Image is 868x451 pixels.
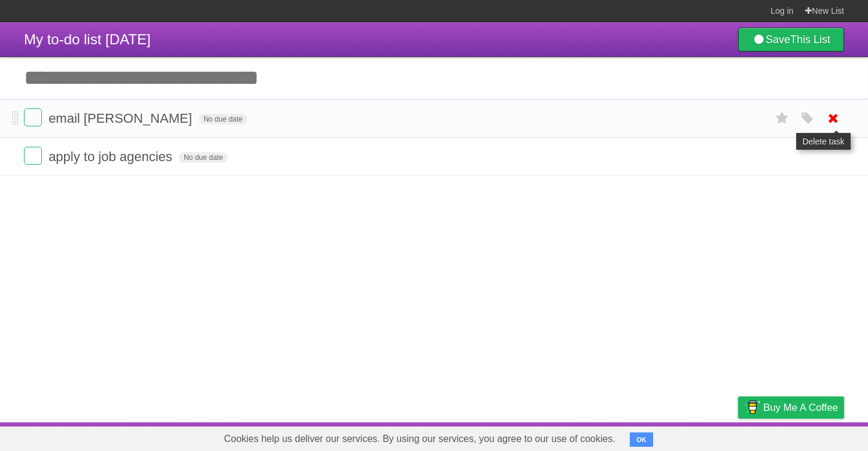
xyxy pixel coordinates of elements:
a: Privacy [723,425,754,448]
a: Developers [618,425,667,448]
a: About [579,425,604,448]
span: Buy me a coffee [763,397,838,418]
span: No due date [179,152,227,163]
img: Buy me a coffee [744,397,760,417]
span: No due date [199,114,247,125]
b: This List [790,34,830,46]
label: Done [24,147,42,165]
label: Star task [771,108,794,128]
button: OK [630,432,653,447]
a: SaveThis List [738,28,844,52]
label: Done [24,108,42,126]
a: Suggest a feature [769,425,844,448]
a: Terms [682,425,708,448]
span: apply to job agencies [48,149,175,164]
a: Buy me a coffee [738,396,844,419]
span: email [PERSON_NAME] [48,111,195,126]
span: Cookies help us deliver our services. By using our services, you agree to our use of cookies. [212,427,627,451]
span: My to-do list [DATE] [24,31,151,47]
